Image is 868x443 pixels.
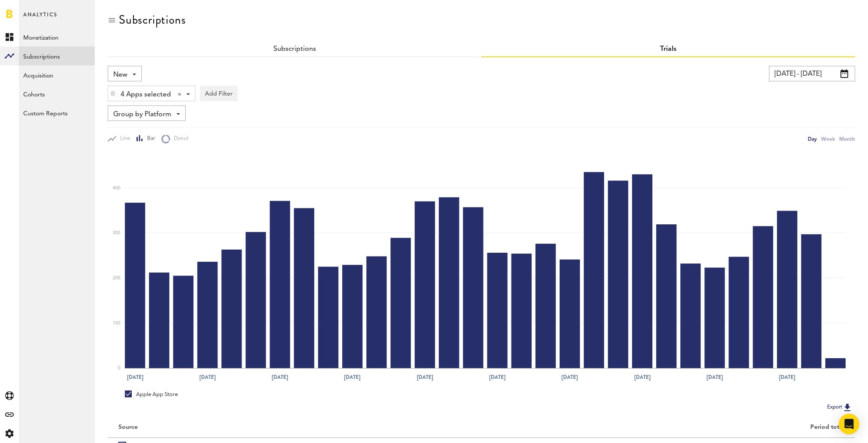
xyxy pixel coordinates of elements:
text: [DATE] [417,373,433,381]
span: Support [63,6,94,14]
button: Export [825,402,855,413]
text: [DATE] [199,373,216,381]
div: Day [808,134,817,143]
span: Bar [143,135,155,143]
text: [DATE] [707,373,723,381]
text: [DATE] [272,373,288,381]
text: [DATE] [779,373,796,381]
div: Clear [178,93,181,96]
span: Line [116,135,130,143]
a: Subscriptions [273,46,316,53]
a: Monetization [19,28,95,46]
div: Open Intercom Messenger [839,414,859,434]
div: Subscriptions [119,13,186,27]
div: Period total [492,424,844,431]
text: [DATE] [490,373,506,381]
a: Trials [660,46,676,53]
img: trash_awesome_blue.svg [110,90,115,96]
div: Delete [108,86,118,101]
text: 400 [113,186,121,190]
span: 4 Apps selected [121,87,171,102]
button: Add Filter [200,86,238,101]
span: Analytics [23,9,57,28]
div: Week [821,134,835,143]
a: Acquisition [19,65,95,84]
img: Export [842,402,852,412]
text: 100 [113,321,121,325]
text: 0 [118,366,121,371]
text: [DATE] [344,373,361,381]
text: 200 [113,276,121,280]
a: Cohorts [19,84,95,103]
div: Apple App Store [125,390,178,398]
text: [DATE] [634,373,651,381]
span: New [113,68,127,82]
div: Month [839,134,855,143]
a: Subscriptions [19,46,95,65]
span: Group by Platform [113,107,171,122]
span: Donut [170,135,189,143]
text: 300 [113,231,121,235]
div: Source [118,424,138,431]
text: [DATE] [562,373,578,381]
text: [DATE] [127,373,143,381]
a: Custom Reports [19,103,95,122]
